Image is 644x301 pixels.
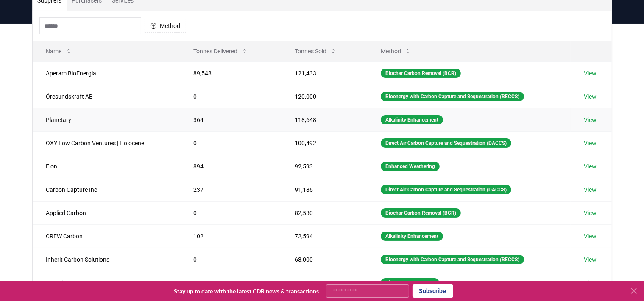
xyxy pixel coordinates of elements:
button: Name [39,43,79,60]
td: 0 [180,131,282,155]
td: Öresundskraft AB [33,85,180,108]
div: Enhanced Weathering [381,162,440,171]
div: Alkalinity Enhancement [381,232,443,241]
td: 89,548 [180,61,282,85]
div: Biochar Carbon Removal (BCR) [381,69,461,78]
div: Direct Air Carbon Capture and Sequestration (DACCS) [381,185,511,194]
td: 237 [180,178,282,201]
td: 82,530 [281,201,367,224]
a: View [584,279,597,287]
a: View [584,185,597,194]
td: 894 [180,155,282,178]
td: Aperam BioEnergia [33,61,180,85]
div: Direct Air Carbon Capture and Sequestration (DACCS) [381,138,511,148]
a: View [584,162,597,171]
td: 68,000 [281,248,367,271]
button: Method [374,43,418,60]
td: Planetary [33,108,180,131]
div: Biochar Carbon Removal (BCR) [381,208,461,218]
td: 100,492 [281,131,367,155]
td: 0 [180,85,282,108]
div: Bioenergy with Carbon Capture and Sequestration (BECCS) [381,255,524,264]
a: View [584,139,597,147]
td: Applied Carbon [33,201,180,224]
div: Bioenergy with Carbon Capture and Sequestration (BECCS) [381,92,524,101]
td: 0 [180,271,282,294]
td: 121,433 [281,61,367,85]
td: 91,186 [281,178,367,201]
td: 92,593 [281,155,367,178]
a: View [584,209,597,217]
td: 118,648 [281,108,367,131]
td: Inherit Carbon Solutions [33,248,180,271]
a: View [584,116,597,124]
td: 120,000 [281,85,367,108]
td: 364 [180,108,282,131]
td: 102 [180,224,282,248]
button: Tonnes Delivered [187,43,255,60]
td: 64,440 [281,271,367,294]
td: 72,594 [281,224,367,248]
button: Method [145,19,186,33]
td: 0 [180,201,282,224]
a: View [584,232,597,240]
td: CREW Carbon [33,224,180,248]
a: View [584,69,597,77]
button: Tonnes Sold [288,43,343,60]
a: View [584,92,597,101]
div: Alkalinity Enhancement [381,115,443,124]
td: Equatic [33,271,180,294]
td: 0 [180,248,282,271]
div: Direct Ocean Removal [381,278,439,287]
td: OXY Low Carbon Ventures | Holocene [33,131,180,155]
td: Eion [33,155,180,178]
a: View [584,255,597,264]
td: Carbon Capture Inc. [33,178,180,201]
